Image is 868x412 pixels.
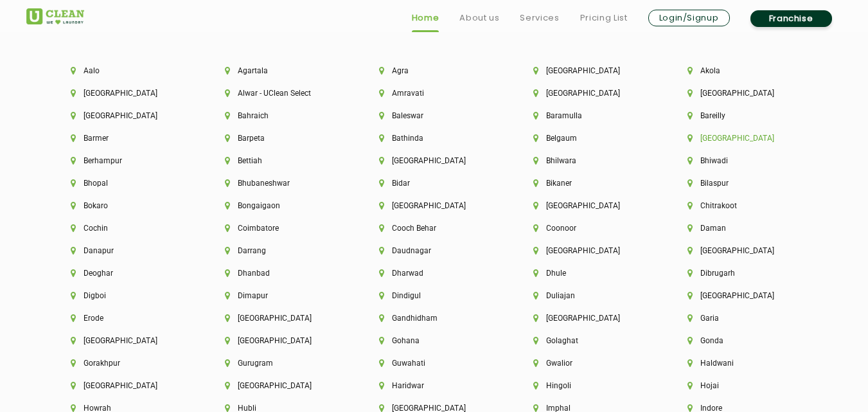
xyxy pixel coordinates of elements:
[225,134,335,143] li: Barpeta
[225,179,335,188] li: Bhubaneshwar
[71,381,181,390] li: [GEOGRAPHIC_DATA]
[71,246,181,255] li: Danapur
[71,201,181,210] li: Bokaro
[225,66,335,75] li: Agartala
[379,66,490,75] li: Agra
[580,10,628,26] a: Pricing List
[379,134,490,143] li: Bathinda
[379,314,490,323] li: Gandhidham
[379,179,490,188] li: Bidar
[379,89,490,98] li: Amravati
[459,10,499,26] a: About us
[687,291,798,300] li: [GEOGRAPHIC_DATA]
[648,10,730,26] a: Login/Signup
[533,156,644,165] li: Bhilwara
[71,336,181,345] li: [GEOGRAPHIC_DATA]
[687,246,798,255] li: [GEOGRAPHIC_DATA]
[71,359,181,368] li: Gorakhpur
[71,224,181,233] li: Cochin
[687,224,798,233] li: Daman
[225,291,335,300] li: Dimapur
[750,10,832,27] a: Franchise
[687,201,798,210] li: Chitrakoot
[71,134,181,143] li: Barmer
[71,111,181,120] li: [GEOGRAPHIC_DATA]
[687,269,798,278] li: Dibrugarh
[225,336,335,345] li: [GEOGRAPHIC_DATA]
[379,359,490,368] li: Guwahati
[379,111,490,120] li: Baleswar
[379,246,490,255] li: Daudnagar
[225,269,335,278] li: Dhanbad
[533,336,644,345] li: Golaghat
[379,269,490,278] li: Dharwad
[71,156,181,165] li: Berhampur
[533,314,644,323] li: [GEOGRAPHIC_DATA]
[533,66,644,75] li: [GEOGRAPHIC_DATA]
[379,291,490,300] li: Dindigul
[225,246,335,255] li: Darrang
[225,381,335,390] li: [GEOGRAPHIC_DATA]
[225,89,335,98] li: Alwar - UClean Select
[71,314,181,323] li: Erode
[225,156,335,165] li: Bettiah
[225,359,335,368] li: Gurugram
[26,8,84,24] img: UClean Laundry and Dry Cleaning
[533,89,644,98] li: [GEOGRAPHIC_DATA]
[687,134,798,143] li: [GEOGRAPHIC_DATA]
[687,66,798,75] li: Akola
[379,156,490,165] li: [GEOGRAPHIC_DATA]
[533,246,644,255] li: [GEOGRAPHIC_DATA]
[225,224,335,233] li: Coimbatore
[71,269,181,278] li: Deoghar
[379,201,490,210] li: [GEOGRAPHIC_DATA]
[687,111,798,120] li: Bareilly
[533,134,644,143] li: Belgaum
[687,314,798,323] li: Garia
[71,89,181,98] li: [GEOGRAPHIC_DATA]
[225,201,335,210] li: Bongaigaon
[687,381,798,390] li: Hojai
[687,336,798,345] li: Gonda
[533,179,644,188] li: Bikaner
[412,10,439,26] a: Home
[379,381,490,390] li: Haridwar
[687,89,798,98] li: [GEOGRAPHIC_DATA]
[71,179,181,188] li: Bhopal
[533,111,644,120] li: Baramulla
[71,291,181,300] li: Digboi
[520,10,559,26] a: Services
[225,314,335,323] li: [GEOGRAPHIC_DATA]
[533,381,644,390] li: Hingoli
[225,111,335,120] li: Bahraich
[533,291,644,300] li: Duliajan
[687,359,798,368] li: Haldwani
[533,359,644,368] li: Gwalior
[687,179,798,188] li: Bilaspur
[71,66,181,75] li: Aalo
[533,269,644,278] li: Dhule
[379,224,490,233] li: Cooch Behar
[379,336,490,345] li: Gohana
[533,224,644,233] li: Coonoor
[533,201,644,210] li: [GEOGRAPHIC_DATA]
[687,156,798,165] li: Bhiwadi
